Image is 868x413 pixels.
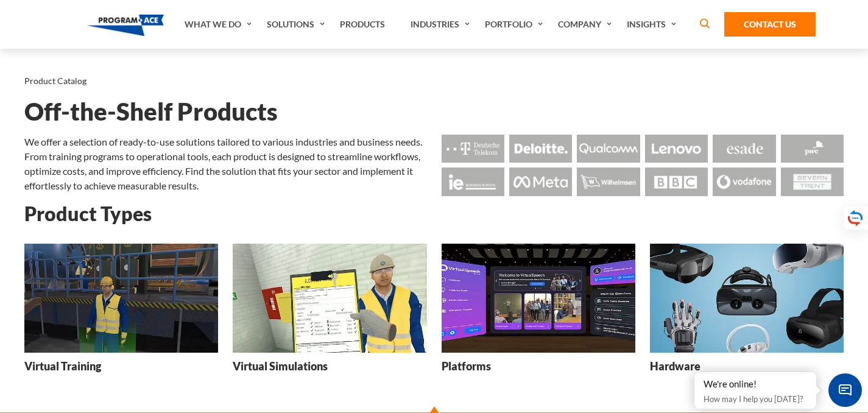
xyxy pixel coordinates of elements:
[650,244,844,383] a: Hardware
[781,168,844,196] img: Logo - Seven Trent
[233,244,426,353] img: Virtual Simulations
[713,168,775,196] img: Logo - Vodafone
[233,359,328,374] h3: Virtual Simulations
[645,135,708,163] img: Logo - Lenovo
[233,244,426,383] a: Virtual Simulations
[24,359,101,374] h3: Virtual Training
[87,15,164,36] img: Program-Ace
[704,378,807,390] div: We're online!
[645,168,708,196] img: Logo - BBC
[828,373,862,407] span: Chat Widget
[24,149,427,193] p: From training programs to operational tools, each product is designed to streamline workflows, op...
[781,135,844,163] img: Logo - Pwc
[442,244,635,383] a: Platforms
[24,73,86,89] li: Product Catalog
[577,168,640,196] img: Logo - Wilhemsen
[24,73,844,89] nav: breadcrumb
[704,392,807,406] p: How may I help you [DATE]?
[24,203,844,224] h2: Product Types
[24,244,218,383] a: Virtual Training
[650,244,844,353] img: Hardware
[509,168,572,196] img: Logo - Meta
[24,101,844,122] h1: Off-the-Shelf Products
[24,135,427,149] p: We offer a selection of ready-to-use solutions tailored to various industries and business needs.
[577,135,640,163] img: Logo - Qualcomm
[713,135,775,163] img: Logo - Esade
[442,168,504,196] img: Logo - Ie Business School
[724,12,816,37] a: Contact Us
[24,244,218,353] img: Virtual Training
[650,359,700,374] h3: Hardware
[442,135,504,163] img: Logo - Deutsche Telekom
[509,135,572,163] img: Logo - Deloitte
[442,244,635,353] img: Platforms
[442,359,491,374] h3: Platforms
